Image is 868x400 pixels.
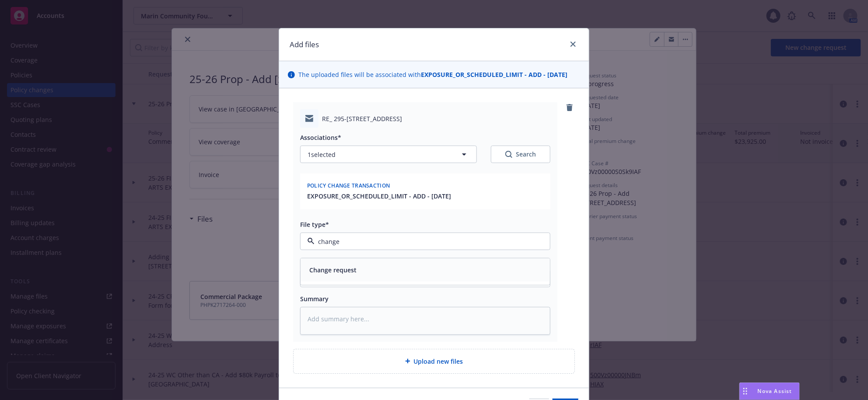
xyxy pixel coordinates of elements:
[739,383,800,400] button: Nova Assist
[315,237,532,246] input: Filter by keyword
[758,387,792,395] span: Nova Assist
[740,383,751,400] div: Drag to move
[309,265,357,275] button: Change request
[300,220,329,229] span: File type*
